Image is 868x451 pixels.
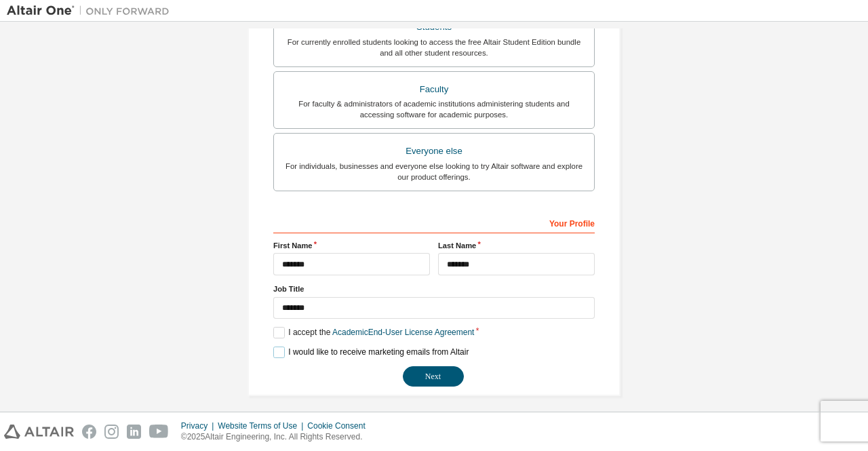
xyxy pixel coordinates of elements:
div: Your Profile [273,212,595,233]
button: Next [403,366,464,387]
div: Website Terms of Use [218,420,307,431]
label: I accept the [273,327,474,338]
div: For currently enrolled students looking to access the free Altair Student Edition bundle and all ... [282,37,586,58]
div: For faculty & administrators of academic institutions administering students and accessing softwa... [282,98,586,120]
img: youtube.svg [149,425,169,439]
img: instagram.svg [104,425,119,439]
label: First Name [273,240,430,251]
img: altair_logo.svg [4,425,74,439]
label: Last Name [438,240,595,251]
div: Faculty [282,80,586,99]
div: Privacy [181,420,218,431]
div: Everyone else [282,142,586,161]
label: Job Title [273,283,595,294]
img: facebook.svg [82,425,96,439]
img: linkedin.svg [127,425,141,439]
img: Altair One [7,4,176,18]
p: © 2025 Altair Engineering, Inc. All Rights Reserved. [181,431,374,443]
div: Cookie Consent [307,420,373,431]
div: For individuals, businesses and everyone else looking to try Altair software and explore our prod... [282,161,586,182]
label: I would like to receive marketing emails from Altair [273,347,469,358]
a: Academic End-User License Agreement [332,328,474,337]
